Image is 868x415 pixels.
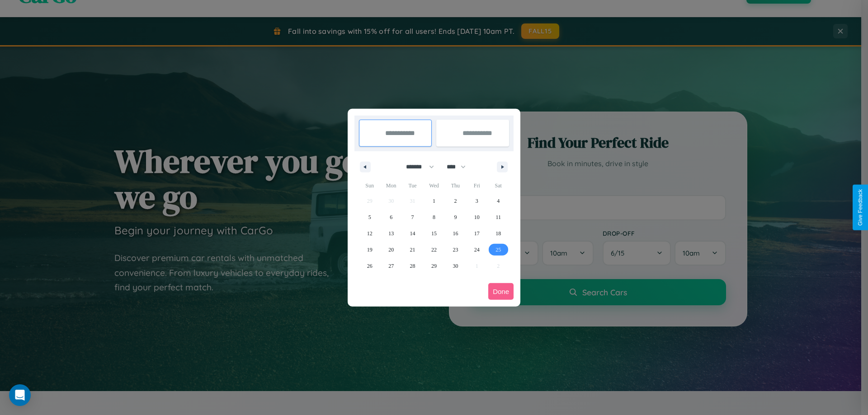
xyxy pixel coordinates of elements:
span: 11 [495,209,501,225]
button: 19 [359,242,380,258]
span: 17 [474,225,480,242]
button: 20 [380,242,401,258]
button: 27 [380,258,401,274]
button: 1 [423,193,444,209]
button: 17 [466,225,487,242]
span: Mon [380,178,401,193]
button: 30 [445,258,466,274]
button: 4 [488,193,509,209]
span: 15 [431,225,437,242]
span: 30 [453,258,458,274]
button: 6 [380,209,401,225]
div: Open Intercom Messenger [9,384,31,406]
button: 9 [445,209,466,225]
button: 21 [402,242,423,258]
button: 10 [466,209,487,225]
button: 3 [466,193,487,209]
button: 12 [359,225,380,242]
span: 21 [410,242,415,258]
span: 18 [495,225,501,242]
span: 27 [388,258,394,274]
span: 22 [431,242,437,258]
button: 26 [359,258,380,274]
span: 24 [474,242,480,258]
span: 16 [453,225,458,242]
span: 25 [495,242,501,258]
button: 5 [359,209,380,225]
button: 13 [380,225,401,242]
button: 8 [423,209,444,225]
span: Fri [466,178,487,193]
button: 7 [402,209,423,225]
span: 20 [388,242,394,258]
button: 23 [445,242,466,258]
button: 28 [402,258,423,274]
span: 10 [474,209,480,225]
span: 13 [388,225,394,242]
button: 18 [488,225,509,242]
span: 2 [454,193,457,209]
span: 8 [433,209,435,225]
button: 22 [423,242,444,258]
span: Tue [402,178,423,193]
span: 14 [410,225,415,242]
span: 9 [454,209,457,225]
span: Thu [445,178,466,193]
span: 6 [390,209,392,225]
span: Wed [423,178,444,193]
span: 3 [476,193,478,209]
span: 28 [410,258,415,274]
button: 11 [488,209,509,225]
span: 26 [367,258,373,274]
button: 2 [445,193,466,209]
button: 29 [423,258,444,274]
span: 29 [431,258,437,274]
span: 7 [411,209,414,225]
span: 19 [367,242,373,258]
button: 15 [423,225,444,242]
span: Sun [359,178,380,193]
span: 1 [433,193,435,209]
span: 12 [367,225,373,242]
button: Done [488,283,514,300]
button: 14 [402,225,423,242]
button: 24 [466,242,487,258]
span: 4 [497,193,500,209]
button: 25 [488,242,509,258]
span: Sat [488,178,509,193]
button: 16 [445,225,466,242]
div: Give Feedback [857,189,863,226]
span: 23 [453,242,458,258]
span: 5 [368,209,371,225]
